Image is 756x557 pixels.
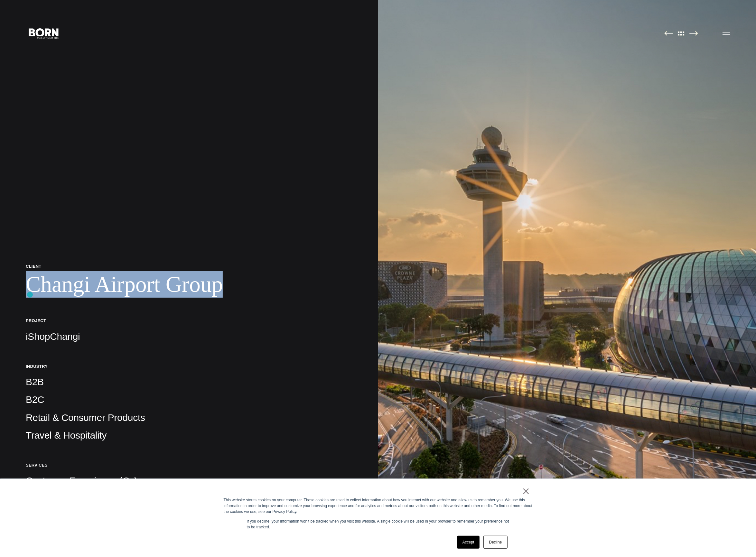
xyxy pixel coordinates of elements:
[675,31,688,36] img: All Pages
[26,474,352,487] p: Customer Experience (Cx)
[483,536,507,549] a: Decline
[457,536,480,549] a: Accept
[247,518,509,530] p: If you decline, your information won’t be tracked when you visit this website. A single cookie wi...
[26,330,352,343] p: iShopChangi
[522,488,530,494] a: ×
[719,26,734,40] button: Open
[26,393,352,406] p: B2C
[224,497,533,515] div: This website stores cookies on your computer. These cookies are used to collect information about...
[26,264,352,269] p: Client
[26,364,352,369] h5: Industry
[26,271,352,298] h1: Changi Airport Group
[26,429,352,442] p: Travel & Hospitality
[26,411,352,424] p: Retail & Consumer Products
[689,31,698,36] img: Next Page
[664,31,673,36] img: Previous Page
[26,462,352,468] h5: Services
[26,318,352,323] h5: Project
[26,376,352,388] p: B2B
